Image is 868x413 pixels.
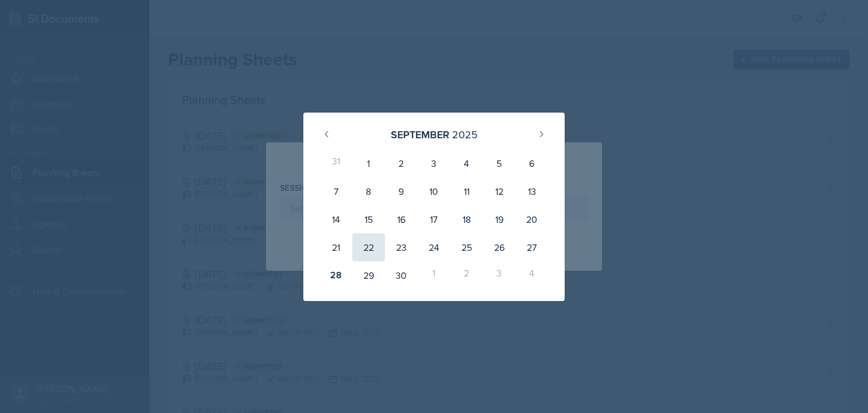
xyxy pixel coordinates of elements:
div: 30 [385,261,418,289]
div: 4 [450,149,483,177]
div: 3 [418,149,450,177]
div: 1 [418,261,450,289]
div: 21 [320,233,352,261]
div: 3 [483,261,516,289]
div: 22 [352,233,385,261]
div: September [391,127,449,142]
div: 9 [385,177,418,205]
div: 15 [352,205,385,233]
div: 17 [418,205,450,233]
div: 10 [418,177,450,205]
div: 4 [516,261,548,289]
div: 12 [483,177,516,205]
div: 25 [450,233,483,261]
div: 2025 [452,127,478,142]
div: 2 [385,149,418,177]
div: 11 [450,177,483,205]
div: 2 [450,261,483,289]
div: 28 [320,261,352,289]
div: 14 [320,205,352,233]
div: 5 [483,149,516,177]
div: 6 [516,149,548,177]
div: 7 [320,177,352,205]
div: 29 [352,261,385,289]
div: 26 [483,233,516,261]
div: 13 [516,177,548,205]
div: 8 [352,177,385,205]
div: 31 [320,149,352,177]
div: 20 [516,205,548,233]
div: 19 [483,205,516,233]
div: 23 [385,233,418,261]
div: 1 [352,149,385,177]
div: 27 [516,233,548,261]
div: 24 [418,233,450,261]
div: 18 [450,205,483,233]
div: 16 [385,205,418,233]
